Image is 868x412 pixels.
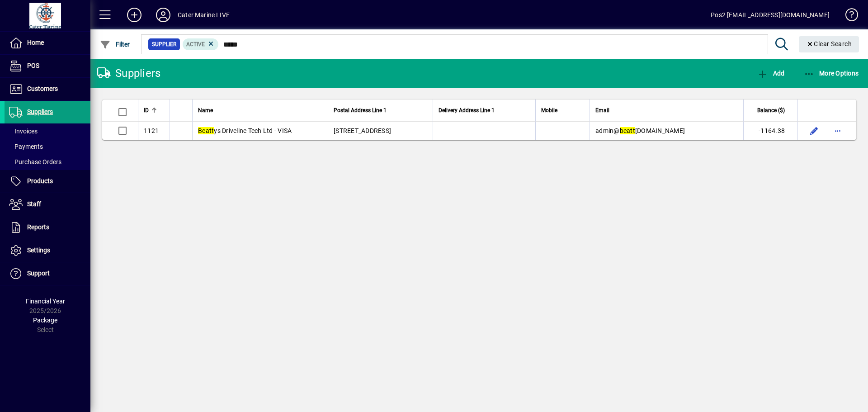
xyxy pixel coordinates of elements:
[152,40,176,49] span: Supplier
[757,70,784,77] span: Add
[830,123,845,138] button: More options
[144,105,164,115] div: ID
[541,105,584,115] div: Mobile
[334,105,387,115] span: Postal Address Line 1
[5,139,90,154] a: Payments
[5,123,90,139] a: Invoices
[144,105,149,115] span: ID
[198,105,322,115] div: Name
[198,105,213,115] span: Name
[749,105,793,115] div: Balance ($)
[27,39,44,46] span: Home
[33,317,57,324] span: Package
[98,36,132,52] button: Filter
[620,127,635,134] em: beatt
[26,298,65,305] span: Financial Year
[755,65,787,81] button: Add
[595,105,609,115] span: Email
[120,7,149,23] button: Add
[9,143,43,150] span: Payments
[183,38,219,50] mat-chip: Activation Status: Active
[5,216,90,239] a: Reports
[5,262,90,285] a: Support
[178,8,230,22] div: Cater Marine LIVE
[27,246,50,254] span: Settings
[27,177,53,185] span: Products
[5,239,90,262] a: Settings
[806,40,852,47] span: Clear Search
[5,78,90,100] a: Customers
[198,127,292,134] span: ys Driveline Tech Ltd - VISA
[5,170,90,193] a: Products
[97,66,160,81] div: Suppliers
[27,200,41,208] span: Staff
[5,193,90,216] a: Staff
[595,127,685,134] span: admin@ [DOMAIN_NAME]
[149,7,178,23] button: Profile
[799,36,859,52] button: Clear
[334,127,391,134] span: [STREET_ADDRESS]
[198,127,214,134] em: Beatt
[757,105,785,115] span: Balance ($)
[595,105,738,115] div: Email
[100,41,130,48] span: Filter
[186,41,205,47] span: Active
[27,62,39,69] span: POS
[541,105,557,115] span: Mobile
[27,85,58,92] span: Customers
[439,105,495,115] span: Delivery Address Line 1
[802,65,861,81] button: More Options
[27,270,50,277] span: Support
[144,127,159,134] span: 1121
[9,128,38,135] span: Invoices
[711,8,830,22] div: Pos2 [EMAIL_ADDRESS][DOMAIN_NAME]
[27,223,49,231] span: Reports
[9,158,61,166] span: Purchase Orders
[743,122,797,140] td: -1164.38
[5,32,90,54] a: Home
[5,55,90,77] a: POS
[807,123,821,138] button: Edit
[804,70,859,77] span: More Options
[5,154,90,170] a: Purchase Orders
[839,2,857,31] a: Knowledge Base
[27,108,53,115] span: Suppliers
